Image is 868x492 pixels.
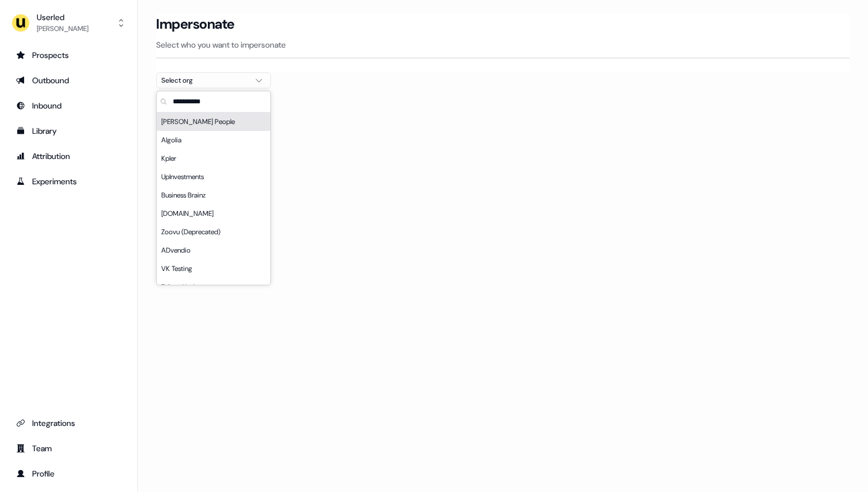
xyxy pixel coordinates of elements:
div: [DOMAIN_NAME] [157,204,270,223]
div: VK Testing [157,259,270,278]
div: UpInvestments [157,168,270,186]
div: Profile [16,468,121,479]
div: Algolia [157,131,270,149]
p: Select who you want to impersonate [156,39,850,51]
div: Integrations [16,417,121,429]
div: Select org [161,75,247,86]
div: [PERSON_NAME] [37,23,88,34]
div: Business Brainz [157,186,270,204]
button: Userled[PERSON_NAME] [9,9,128,37]
a: Go to outbound experience [9,71,128,90]
button: Select org [156,72,271,88]
h3: Impersonate [156,16,235,33]
a: Go to attribution [9,147,128,165]
div: Talkpad Ltd [157,278,270,296]
div: Userled [37,11,88,23]
a: Go to experiments [9,172,128,191]
div: Library [16,125,121,137]
div: Prospects [16,49,121,61]
div: Zoovu (Deprecated) [157,223,270,241]
a: Go to templates [9,122,128,140]
div: Experiments [16,176,121,187]
div: Attribution [16,150,121,162]
div: Outbound [16,75,121,86]
a: Go to profile [9,464,128,483]
div: Inbound [16,100,121,111]
a: Go to team [9,439,128,458]
a: Go to prospects [9,46,128,64]
div: ADvendio [157,241,270,259]
div: Team [16,443,121,454]
a: Go to Inbound [9,96,128,115]
div: [PERSON_NAME] People [157,113,270,131]
a: Go to integrations [9,414,128,432]
div: Suggestions [157,113,270,285]
div: Kpler [157,149,270,168]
